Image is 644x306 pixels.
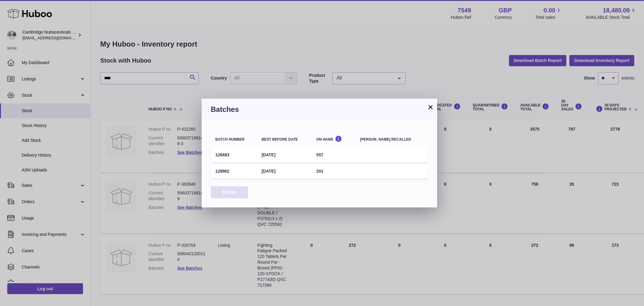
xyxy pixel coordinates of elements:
[257,148,312,162] td: [DATE]
[211,186,248,199] button: Close
[211,164,257,179] td: 129962
[360,138,424,142] div: [PERSON_NAME] recalled
[312,164,356,179] td: 201
[211,105,428,114] h3: Batches
[316,135,351,141] div: On Hand
[211,148,257,162] td: 126683
[261,138,307,142] div: Best before date
[215,138,252,142] div: Batch number
[312,148,356,162] td: 557
[257,164,312,179] td: [DATE]
[427,103,434,111] button: ×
